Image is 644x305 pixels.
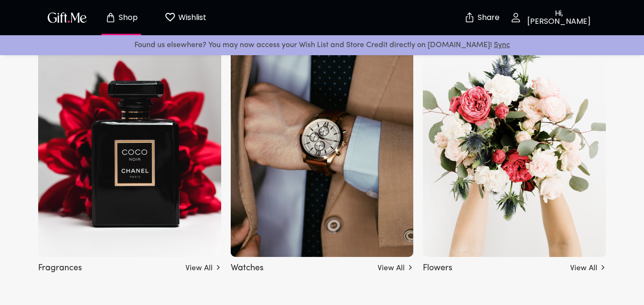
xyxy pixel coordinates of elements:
[159,2,212,33] button: Wishlist page
[176,11,206,24] p: Wishlist
[494,41,510,49] a: Sync
[378,259,413,274] a: View All
[38,259,82,275] h5: Fragrances
[465,1,499,34] button: Share
[185,259,221,274] a: View All
[45,12,90,23] button: GiftMe Logo
[464,12,475,23] img: secure
[38,250,221,272] a: Fragrances
[521,10,594,26] p: Hi, [PERSON_NAME]
[423,259,452,275] h5: Flowers
[95,2,148,33] button: Store page
[116,14,138,22] p: Shop
[46,10,89,24] img: GiftMe Logo
[8,39,636,51] p: Found us elsewhere? You may now access your Wish List and Store Credit directly on [DOMAIN_NAME]!
[231,259,264,275] h5: Watches
[504,2,600,33] button: Hi, [PERSON_NAME]
[475,14,500,22] p: Share
[570,259,606,274] a: View All
[231,250,414,272] a: Watches
[423,250,606,272] a: Flowers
